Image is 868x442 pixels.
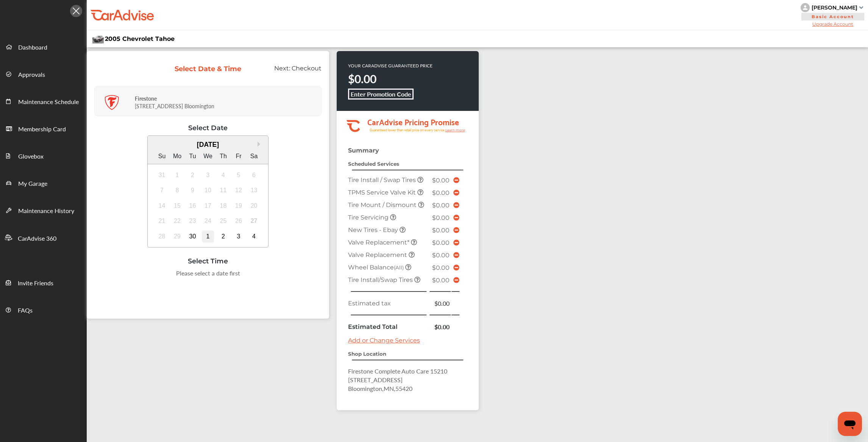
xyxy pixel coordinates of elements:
div: Not available Monday, September 15th, 2025 [171,200,183,212]
b: Enter Promotion Code [351,90,411,98]
div: Sa [248,150,260,162]
img: Icon.5fd9dcc7.svg [70,5,82,17]
a: Membership Card [0,115,86,142]
div: Select Time [94,257,322,265]
td: $0.00 [429,321,451,333]
small: (All) [394,265,404,271]
span: Invite Friends [18,279,53,288]
tspan: Learn more [445,128,465,132]
div: Not available Monday, September 29th, 2025 [171,230,183,243]
div: Th [217,150,229,162]
span: $0.00 [432,189,450,196]
div: Not available Tuesday, September 2nd, 2025 [187,169,199,181]
p: YOUR CARADVISE GUARANTEED PRICE [348,62,432,69]
div: [DATE] [148,141,269,149]
div: [PERSON_NAME] [812,4,857,11]
a: My Garage [0,169,86,196]
a: Dashboard [0,33,86,60]
span: CarAdvise 360 [18,234,56,244]
div: Not available Monday, September 22nd, 2025 [171,215,183,227]
div: Select Date [94,124,322,132]
div: Not available Sunday, August 31st, 2025 [156,169,168,181]
span: Firestone Complete Auto Care 15210 [348,367,447,375]
div: Choose Tuesday, September 30th, 2025 [187,230,199,243]
div: Not available Thursday, September 25th, 2025 [217,215,229,227]
span: Tire Servicing [348,214,390,221]
span: Valve Replacement [348,251,409,258]
span: Wheel Balance [348,264,405,271]
span: TPMS Service Valve Kit [348,189,417,196]
span: Dashboard [18,43,47,53]
div: Choose Saturday, October 4th, 2025 [248,230,260,243]
span: $0.00 [432,202,450,209]
span: Tire Install / Swap Tires [348,176,417,184]
span: Maintenance Schedule [18,97,79,107]
td: $0.00 [429,297,451,310]
div: Not available Friday, September 12th, 2025 [233,184,245,196]
span: Checkout [292,65,322,72]
td: Estimated Total [346,321,429,333]
div: month 2025-09 [154,167,262,244]
div: Not available Wednesday, September 17th, 2025 [202,200,214,212]
span: $0.00 [432,252,450,259]
strong: $0.00 [348,71,376,87]
div: Not available Saturday, September 6th, 2025 [248,169,260,181]
td: Estimated tax [346,297,429,310]
div: Choose Friday, October 3rd, 2025 [233,230,245,243]
tspan: Guaranteed lower than retail price on every service. [369,128,445,132]
div: Not available Saturday, September 27th, 2025 [248,215,260,227]
div: Not available Monday, September 1st, 2025 [171,169,183,181]
span: [STREET_ADDRESS] [348,375,403,384]
img: logo-firestone.png [104,95,119,110]
a: Approvals [0,60,86,87]
div: Not available Sunday, September 21st, 2025 [156,215,168,227]
span: New Tires - Ebay [348,226,400,233]
div: Not available Sunday, September 14th, 2025 [156,200,168,212]
a: Add or Change Services [348,337,420,344]
span: Maintenance History [18,206,74,216]
div: Mo [171,150,183,162]
span: $0.00 [432,239,450,246]
img: mobile_2107_st0640_046.jpg [92,34,104,44]
span: Valve Replacement* [348,239,411,246]
strong: Scheduled Services [348,161,399,167]
span: My Garage [18,179,47,189]
strong: Summary [348,147,379,154]
div: Su [156,150,168,162]
div: Not available Wednesday, September 3rd, 2025 [202,169,214,181]
tspan: CarAdvise Pricing Promise [367,115,459,128]
div: Choose Wednesday, October 1st, 2025 [202,230,214,243]
div: Not available Tuesday, September 23rd, 2025 [187,215,199,227]
span: Upgrade Account [801,21,865,27]
div: Not available Tuesday, September 9th, 2025 [187,184,199,196]
span: Basic Account [801,13,864,20]
img: knH8PDtVvWoAbQRylUukY18CTiRevjo20fAtgn5MLBQj4uumYvk2MzTtcAIzfGAtb1XOLVMAvhLuqoNAbL4reqehy0jehNKdM... [801,3,810,12]
div: Not available Wednesday, September 10th, 2025 [202,184,214,196]
div: Tu [187,150,199,162]
span: $0.00 [432,277,450,284]
div: We [202,150,214,162]
span: FAQs [18,306,33,316]
a: Maintenance Schedule [0,87,86,115]
div: Choose Thursday, October 2nd, 2025 [217,230,229,243]
img: sCxJUJ+qAmfqhQGDUl18vwLg4ZYJ6CxN7XmbOMBAAAAAElFTkSuQmCC [859,6,863,9]
div: Not available Sunday, September 28th, 2025 [156,230,168,243]
span: Bloomington , MN , 55420 [348,384,412,393]
div: Please select a date first [94,269,322,277]
a: Glovebox [0,142,86,169]
div: Fr [233,150,245,162]
span: Approvals [18,70,45,80]
div: Not available Saturday, September 13th, 2025 [248,184,260,196]
span: Tire Install/Swap Tires [348,276,414,283]
span: Tire Mount / Dismount [348,201,418,209]
span: $0.00 [432,177,450,184]
span: Glovebox [18,152,44,162]
div: Not available Friday, September 26th, 2025 [233,215,245,227]
span: $0.00 [432,227,450,234]
strong: Firestone [135,95,157,102]
div: Not available Sunday, September 7th, 2025 [156,184,168,196]
strong: Shop Location [348,351,386,357]
div: Not available Wednesday, September 24th, 2025 [202,215,214,227]
div: Not available Saturday, September 20th, 2025 [248,200,260,212]
span: $0.00 [432,264,450,271]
